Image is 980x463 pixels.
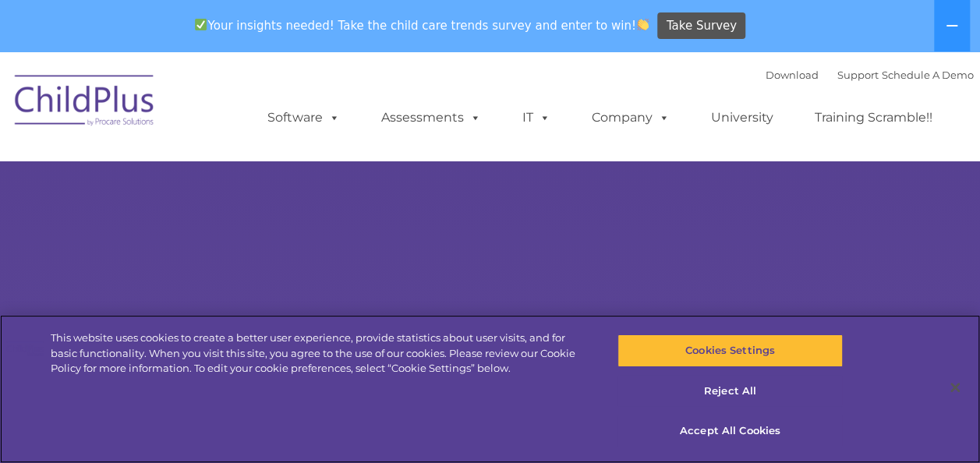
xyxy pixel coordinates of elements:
font: | [766,69,974,81]
button: Cookies Settings [617,334,843,367]
img: ChildPlus by Procare Solutions [7,64,163,142]
button: Reject All [617,375,843,408]
a: Schedule A Demo [882,69,974,81]
a: Take Survey [657,12,745,40]
button: Accept All Cookies [617,415,843,447]
a: Software [252,102,356,133]
a: Support [837,69,879,81]
span: Take Survey [667,12,737,40]
span: Phone number [217,167,283,178]
img: ✅ [195,19,207,30]
a: Company [576,102,685,133]
span: Your insights needed! Take the child care trends survey and enter to win! [189,10,656,41]
span: Last name [217,103,264,115]
a: Download [766,69,819,81]
button: Close [938,370,972,405]
a: University [695,102,789,133]
img: 👏 [637,19,649,30]
div: This website uses cookies to create a better user experience, provide statistics about user visit... [51,330,588,376]
a: Assessments [366,102,497,133]
a: IT [507,102,566,133]
a: Training Scramble!! [799,102,948,133]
